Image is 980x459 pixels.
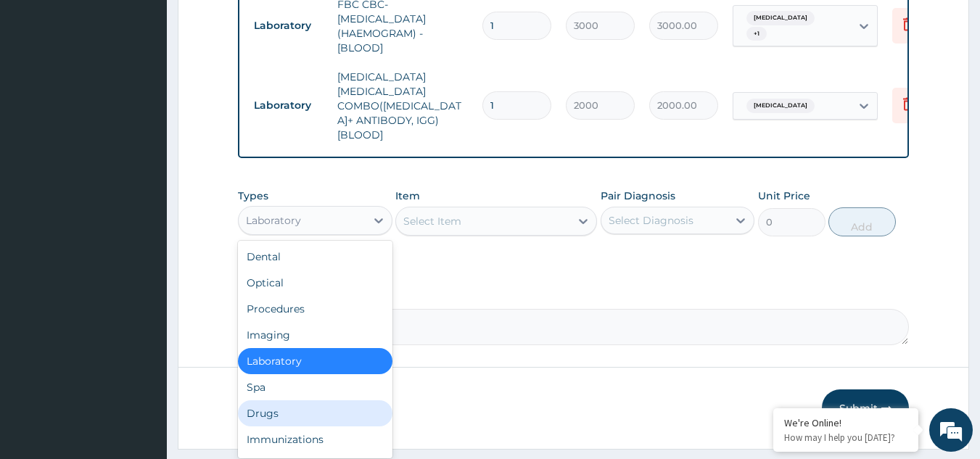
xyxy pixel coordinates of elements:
[238,244,392,270] div: Dental
[746,99,815,113] span: [MEDICAL_DATA]
[758,189,810,203] label: Unit Price
[784,416,907,429] div: We're Online!
[27,73,59,109] img: d_794563401_company_1708531726252_794563401
[395,189,420,203] label: Item
[822,389,909,427] button: Submit
[238,296,392,322] div: Procedures
[75,81,244,100] div: Chat with us now
[609,213,693,228] div: Select Diagnosis
[247,12,330,39] td: Laboratory
[84,137,200,284] span: We're online!
[746,27,767,41] span: + 1
[330,62,475,149] td: [MEDICAL_DATA] [MEDICAL_DATA] COMBO([MEDICAL_DATA]+ ANTIBODY, IGG) [BLOOD]
[784,431,907,444] p: How may I help you today?
[238,289,910,301] label: Comment
[238,7,273,42] div: Minimize live chat window
[238,426,392,452] div: Immunizations
[601,189,675,203] label: Pair Diagnosis
[238,322,392,348] div: Imaging
[746,11,815,25] span: [MEDICAL_DATA]
[246,213,301,228] div: Laboratory
[238,374,392,400] div: Spa
[403,214,461,228] div: Select Item
[7,305,276,356] textarea: Type your message and hit 'Enter'
[238,190,268,202] label: Types
[238,400,392,426] div: Drugs
[238,348,392,374] div: Laboratory
[238,270,392,296] div: Optical
[828,207,896,236] button: Add
[247,92,330,119] td: Laboratory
